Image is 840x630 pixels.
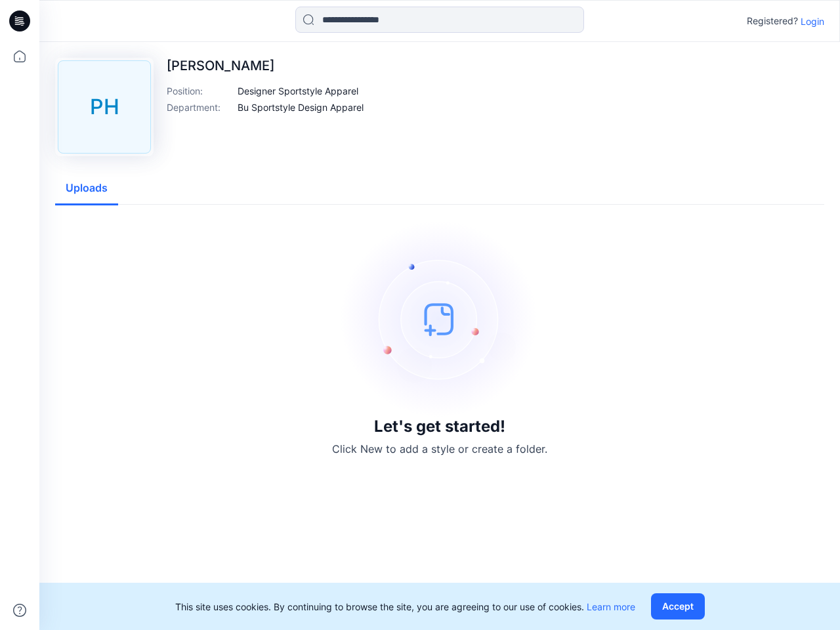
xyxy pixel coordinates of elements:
[167,58,364,73] p: [PERSON_NAME]
[747,13,798,29] p: Registered?
[167,84,232,98] p: Position :
[238,100,364,114] p: Bu Sportstyle Design Apparel
[332,441,547,457] p: Click New to add a style or create a folder.
[341,220,538,417] img: empty-state-image.svg
[238,84,358,98] p: Designer Sportstyle Apparel
[58,60,151,154] div: PH
[651,593,705,619] button: Accept
[587,601,635,612] a: Learn more
[374,417,505,436] h3: Let's get started!
[801,14,824,28] p: Login
[55,172,118,205] button: Uploads
[167,100,232,114] p: Department :
[175,600,635,614] p: This site uses cookies. By continuing to browse the site, you are agreeing to our use of cookies.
